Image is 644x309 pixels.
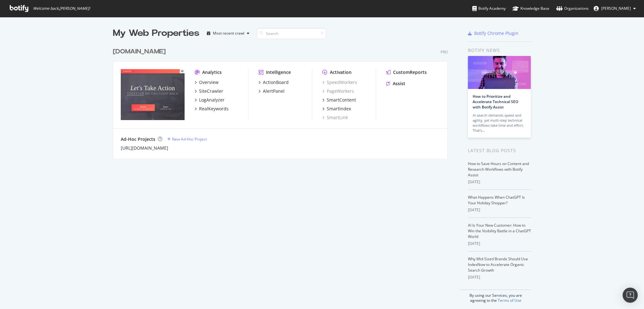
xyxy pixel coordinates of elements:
a: PageWorkers [322,88,354,94]
div: AlertPanel [263,88,285,94]
button: [PERSON_NAME] [589,3,641,14]
span: Erin Shaak [601,6,631,11]
div: Knowledge Base [513,5,549,12]
div: LogAnalyzer [199,97,225,103]
div: My Web Properties [113,27,199,40]
div: [DATE] [468,179,531,185]
div: CustomReports [393,69,427,75]
a: SmartContent [322,97,356,103]
div: Assist [393,80,405,87]
a: ActionBoard [258,79,289,86]
div: [DATE] [468,207,531,213]
div: RealKeywords [199,106,229,112]
a: New Ad-Hoc Project [167,136,207,142]
button: Most recent crawl [204,28,252,38]
span: Welcome back, [PERSON_NAME] ! [33,6,90,11]
div: SmartContent [327,97,356,103]
div: New Ad-Hoc Project [172,136,207,142]
a: [DOMAIN_NAME] [113,47,168,56]
a: Terms of Use [498,298,521,303]
div: Analytics [202,69,222,75]
div: Botify news [468,47,531,54]
a: Overview [195,79,219,86]
div: AI search demands speed and agility, yet multi-step technical workflows take time and effort. Tha... [473,113,526,133]
div: By using our Services, you are agreeing to the [460,290,531,303]
a: Why Mid-Sized Brands Should Use IndexNow to Accelerate Organic Search Growth [468,256,528,273]
div: Intelligence [266,69,291,75]
a: CustomReports [386,69,427,75]
a: SpeedWorkers [322,79,357,86]
a: SmartLink [322,114,348,121]
div: Organizations [556,5,589,12]
a: How to Prioritize and Accelerate Technical SEO with Botify Assist [473,94,518,110]
a: SmartIndex [322,106,351,112]
a: How to Save Hours on Content and Research Workflows with Botify Assist [468,161,529,178]
div: Activation [330,69,352,75]
div: Most recent crawl [213,31,244,35]
a: AlertPanel [258,88,285,94]
div: Overview [199,79,219,86]
div: [DATE] [468,274,531,280]
div: SmartIndex [327,106,351,112]
img: How to Prioritize and Accelerate Technical SEO with Botify Assist [468,56,531,89]
div: Open Intercom Messenger [623,288,638,303]
div: Latest Blog Posts [468,147,531,154]
a: What Happens When ChatGPT Is Your Holiday Shopper? [468,195,525,206]
div: Botify Chrome Plugin [474,30,519,36]
div: Botify Academy [472,5,506,12]
a: Assist [386,80,405,87]
a: SiteCrawler [195,88,223,94]
a: Botify Chrome Plugin [468,30,519,36]
div: [DOMAIN_NAME] [113,47,166,56]
img: classaction.org [121,69,185,120]
a: RealKeywords [195,106,229,112]
div: Pro [441,49,448,55]
div: ActionBoard [263,79,289,86]
div: [DATE] [468,241,531,246]
div: Ad-Hoc Projects [121,136,155,142]
a: [URL][DOMAIN_NAME] [121,145,168,151]
div: SiteCrawler [199,88,223,94]
input: Search [257,28,326,39]
a: LogAnalyzer [195,97,225,103]
div: grid [113,40,453,158]
a: AI Is Your New Customer: How to Win the Visibility Battle in a ChatGPT World [468,223,531,239]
